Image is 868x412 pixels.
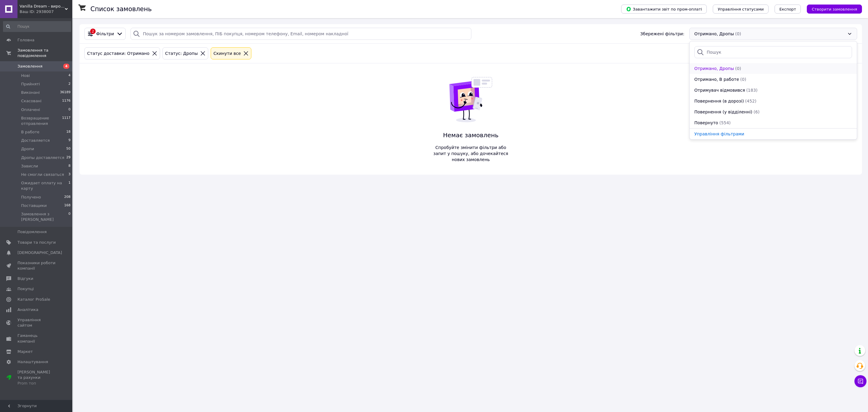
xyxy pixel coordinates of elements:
span: 8 [68,163,71,169]
span: Нові [21,73,30,78]
span: 18 [66,129,71,135]
span: 4 [63,64,69,69]
span: 1176 [62,98,71,104]
span: 4 [68,73,71,78]
div: Статус доставки: Отримано [86,50,151,57]
span: Завантажити звіт по пром-оплаті [626,6,702,12]
span: (183) [746,88,758,93]
span: 29 [66,155,71,160]
span: Виконані [21,90,40,95]
span: 1117 [62,116,71,126]
span: Vanilla Dream - виробник меблів, домашнього текстилю та комфорту [20,4,65,9]
span: Отримано, Дропы [694,65,734,71]
span: 9 [68,138,71,143]
h1: Список замовлень [90,5,152,13]
span: Дропи [21,146,34,152]
div: Ваш ID: 2938007 [20,9,72,14]
span: Налаштування [17,359,48,365]
span: Гаманець компанії [17,333,56,344]
button: Чат з покупцем [854,375,866,387]
span: Управління фільтрами [694,132,744,136]
span: Покупці [17,286,34,292]
span: В работе [21,129,39,135]
span: Не смогли связаться [21,172,64,177]
span: (6) [753,109,759,114]
span: Показники роботи компанії [17,260,56,271]
span: 0 [68,107,71,113]
button: Створити замовлення [807,5,862,14]
span: Створити замовлення [812,7,857,11]
span: (0) [735,66,741,71]
span: 0 [68,211,71,222]
span: Повернення (у відділенні) [694,109,753,115]
span: 3 [68,172,71,177]
span: Маркет [17,349,33,354]
span: (452) [745,99,756,103]
span: Скасовані [21,98,42,104]
span: Возвращение отправления [21,116,62,126]
span: [DEMOGRAPHIC_DATA] [17,250,62,255]
span: [PERSON_NAME] та рахунки [17,369,56,386]
div: Cкинути все [212,50,242,57]
span: Головна [17,37,34,43]
span: Получено [21,195,41,200]
span: Ожидает оплату на карту [21,180,68,191]
span: 50 [66,146,71,152]
span: Експорт [779,7,796,11]
span: Спробуйте змінити фільтри або запит у пошуку, або дочекайтеся нових замовлень [431,144,511,163]
span: Управління статусами [718,7,764,11]
span: Немає замовлень [431,131,511,140]
span: Товари та послуги [17,240,56,245]
button: Завантажити звіт по пром-оплаті [621,5,707,14]
span: Фільтри [96,31,114,37]
span: Відгуки [17,276,33,281]
span: Повідомлення [17,229,47,235]
span: 168 [64,203,71,208]
span: 208 [64,195,71,200]
span: Аналітика [17,307,38,312]
span: Повернення (в дорозі) [694,98,744,104]
div: Prom топ [17,381,56,386]
span: 1 [68,180,71,191]
span: Отримувач відмовився [694,87,745,93]
span: (0) [740,77,746,82]
span: Збережені фільтри: [640,31,684,37]
span: (554) [719,120,731,125]
span: Замовлення з [PERSON_NAME] [21,211,68,222]
div: Статус: Дропы [164,50,199,57]
input: Пошук [3,21,71,32]
input: Пошук [694,46,852,58]
span: Оплачені [21,107,40,113]
span: Прийняті [21,81,40,87]
span: Управління сайтом [17,317,56,328]
span: Замовлення та повідомлення [17,48,72,59]
span: Замовлення [17,64,42,69]
button: Управління статусами [713,5,769,14]
span: Каталог ProSale [17,297,50,302]
button: Експорт [775,5,801,14]
span: Доставляется [21,138,50,143]
input: Пошук за номером замовлення, ПІБ покупця, номером телефону, Email, номером накладної [131,28,471,40]
a: Створити замовлення [801,6,862,11]
span: 36189 [60,90,71,95]
span: Поставщики [21,203,47,208]
span: Повернуто [694,120,718,126]
span: 2 [68,81,71,87]
span: Зависли [21,163,38,169]
span: Дропы доставляется [21,155,64,160]
span: Отримано, В работе [694,76,739,82]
